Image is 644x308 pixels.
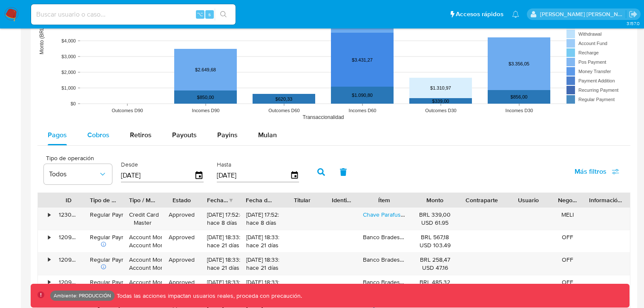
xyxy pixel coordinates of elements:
[456,10,503,19] span: Accesos rápidos
[629,10,638,19] a: Salir
[540,10,626,18] p: victor.david@mercadolibre.com.co
[215,8,232,20] button: search-icon
[115,292,302,300] p: Todas las acciones impactan usuarios reales, proceda con precaución.
[512,11,519,18] a: Notificaciones
[197,10,203,18] span: ⌥
[54,294,111,297] p: Ambiente: PRODUCCIÓN
[31,9,236,20] input: Buscar usuario o caso...
[208,10,211,18] span: s
[627,20,640,27] span: 3.157.0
